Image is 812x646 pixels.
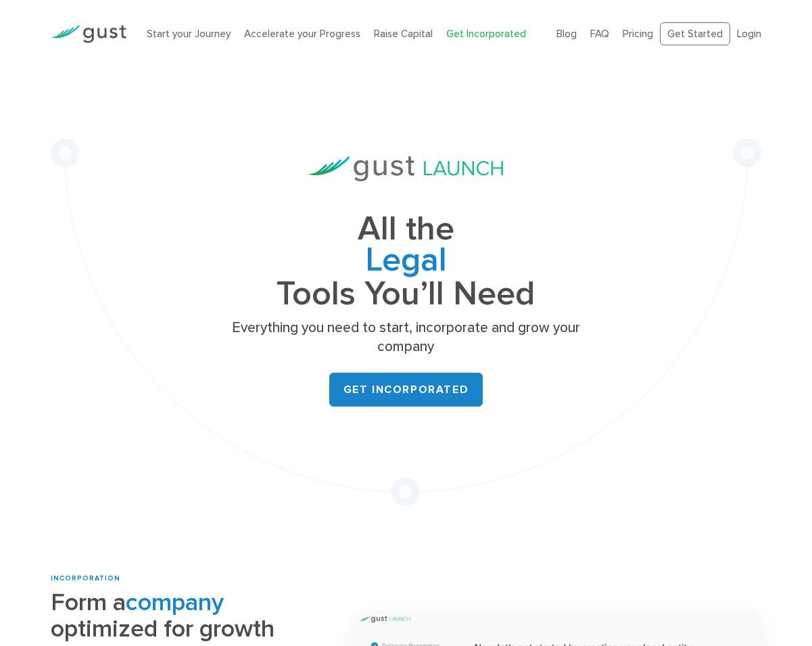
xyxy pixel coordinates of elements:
a: Get Incorporated [446,28,526,40]
a: Login [737,28,761,40]
a: Start your Journey [147,28,231,40]
p: Everything you need to start, incorporate and grow your company [203,319,608,356]
a: Get Started [660,22,730,46]
a: Get Incorporated [329,373,483,407]
a: FAQ [590,28,609,40]
a: Blog [556,28,577,40]
a: Accelerate your Progress [244,28,360,40]
h2: Form a optimized for growth [51,589,335,642]
a: Pricing [623,28,653,40]
span: company [126,588,224,617]
span: Cap Table [203,245,608,279]
a: Raise Capital [374,28,433,40]
img: Gust Logo [51,25,126,43]
h1: All the Tools You’ll Need [203,214,608,309]
div: INCORPORATION [51,574,335,584]
img: Gust Launch Logo [308,156,503,181]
